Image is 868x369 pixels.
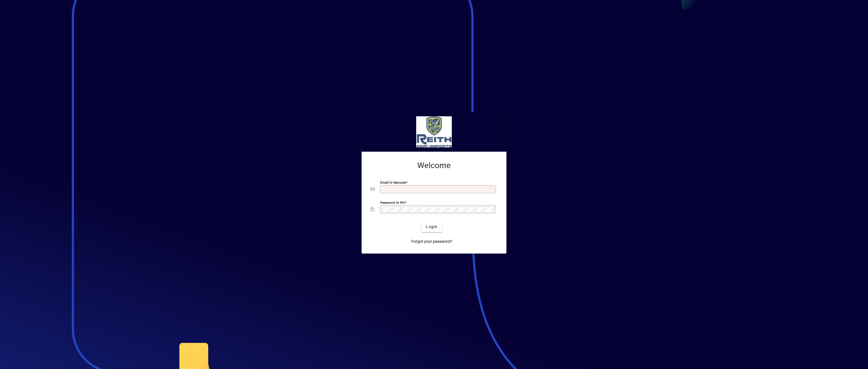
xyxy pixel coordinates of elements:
button: Login [421,222,442,232]
mat-label: Password or Pin [380,200,405,204]
span: Forgot your password? [411,239,452,244]
h2: Welcome [371,161,497,170]
mat-label: Email or Barcode [380,180,406,184]
span: Login [426,224,437,230]
a: Forgot your password? [409,237,455,247]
